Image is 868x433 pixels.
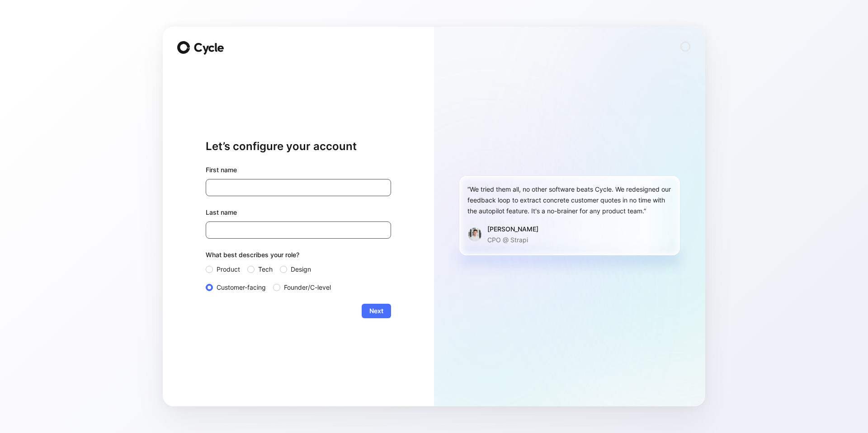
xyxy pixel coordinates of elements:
[206,249,391,264] div: What best describes your role?
[369,306,383,316] span: Next
[206,139,391,154] h1: Let’s configure your account
[291,264,311,275] span: Design
[206,207,391,218] label: Last name
[258,264,273,275] span: Tech
[206,179,391,196] input: John
[284,282,331,293] span: Founder/C-level
[487,224,538,235] div: [PERSON_NAME]
[487,235,538,245] p: CPO @ Strapi
[467,184,672,216] div: “We tried them all, no other software beats Cycle. We redesigned our feedback loop to extract con...
[206,165,391,175] div: First name
[217,264,240,275] span: Product
[362,304,391,318] button: Next
[217,282,266,293] span: Customer-facing
[206,221,391,239] input: Doe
